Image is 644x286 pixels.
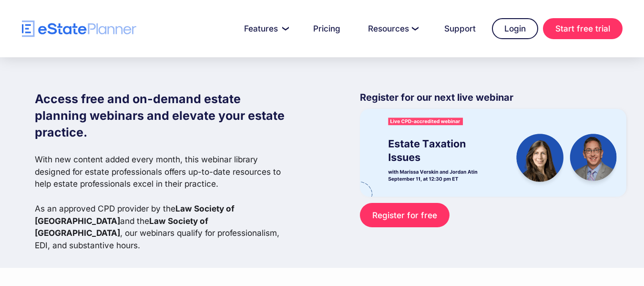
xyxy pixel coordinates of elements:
[233,19,297,38] a: Features
[35,91,289,141] h1: Access free and on-demand estate planning webinars and elevate your estate practice.
[360,109,626,197] img: eState Academy webinar
[302,19,352,38] a: Pricing
[492,18,538,39] a: Login
[357,19,428,38] a: Resources
[35,153,289,252] p: With new content added every month, this webinar library designed for estate professionals offers...
[433,19,487,38] a: Support
[22,21,136,37] a: home
[360,91,626,109] p: Register for our next live webinar
[543,18,623,39] a: Start free trial
[35,203,235,226] strong: Law Society of [GEOGRAPHIC_DATA]
[360,203,449,227] a: Register for free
